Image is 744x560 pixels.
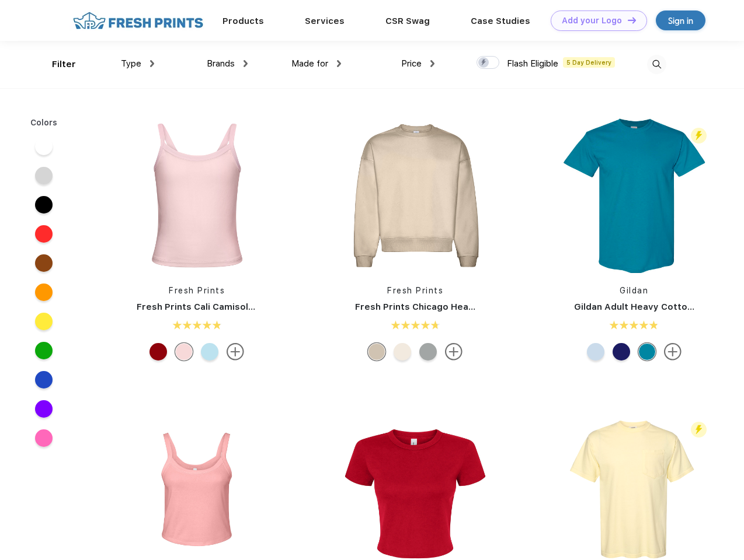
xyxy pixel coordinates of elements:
img: dropdown.png [430,60,434,67]
img: dropdown.png [244,60,248,67]
a: CSR Swag [385,16,430,26]
div: Heathered Grey mto [419,343,437,360]
div: Add your Logo [562,16,622,26]
div: Crimson White [150,343,167,360]
img: more.svg [227,343,244,360]
a: Sign in [656,10,705,30]
a: Products [222,16,264,26]
span: 5 Day Delivery [563,57,615,68]
img: flash_active_toggle.svg [691,128,707,143]
img: func=resize&h=266 [119,118,274,273]
img: DT [628,17,636,23]
div: Tropical Blue [638,343,656,360]
a: Services [305,16,345,26]
img: dropdown.png [150,60,154,67]
div: Baby Blue White [201,343,218,360]
img: fo%20logo%202.webp [69,10,207,31]
img: dropdown.png [337,60,341,67]
div: Baby Pink [175,343,193,360]
a: Fresh Prints Chicago Heavyweight Crewneck [355,302,557,312]
img: func=resize&h=266 [557,114,712,277]
a: Gildan [620,286,648,295]
a: Fresh Prints Cali Camisole Top [137,302,273,312]
span: Made for [291,58,328,69]
span: Flash Eligible [507,58,558,69]
img: desktop_search.svg [647,55,666,74]
img: func=resize&h=266 [338,118,493,273]
div: Colors [22,117,67,129]
span: Type [121,58,141,69]
div: Cobalt [613,343,630,360]
div: Buttermilk mto [394,343,411,360]
div: Filter [52,58,76,71]
div: Light Blue [587,343,604,360]
a: Fresh Prints [169,286,225,295]
a: Fresh Prints [387,286,443,295]
span: Price [401,58,422,69]
div: Sand [368,343,385,360]
img: more.svg [445,343,463,360]
img: flash_active_toggle.svg [691,422,707,437]
a: Gildan Adult Heavy Cotton T-Shirt [574,302,726,312]
div: Sign in [668,14,693,27]
img: more.svg [664,343,682,360]
span: Brands [207,58,235,69]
